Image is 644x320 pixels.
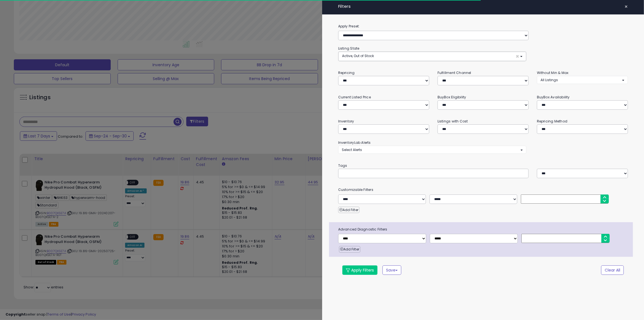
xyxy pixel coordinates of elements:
[537,76,628,84] button: All Listings
[601,265,624,275] button: Clear All
[334,187,632,193] small: Customizable Filters
[624,3,628,11] span: ×
[339,246,360,253] button: Add Filter
[338,4,628,9] h4: Filters
[537,95,570,99] small: BuyBox Availability
[338,46,359,51] small: Listing State
[338,52,526,61] button: Active, Out of Stock ×
[537,119,568,124] small: Repricing Method
[334,226,633,232] span: Advanced Diagnostic Filters
[438,70,471,75] small: Fulfillment Channel
[516,53,519,59] span: ×
[438,95,466,99] small: BuyBox Eligibility
[338,140,371,145] small: InventoryLab Alerts
[334,23,632,29] label: Apply Preset:
[537,70,569,75] small: Without Min & Max
[338,146,527,154] button: Select Alerts
[338,119,354,124] small: Inventory
[338,70,355,75] small: Repricing
[342,265,377,275] button: Apply Filters
[338,207,359,213] button: Add Filter
[338,95,371,99] small: Current Listed Price
[334,163,632,169] small: Tags
[622,3,630,11] button: ×
[342,53,374,58] span: Active, Out of Stock
[382,265,401,275] button: Save
[342,147,362,152] span: Select Alerts
[540,78,558,82] span: All Listings
[438,119,468,124] small: Listings with Cost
